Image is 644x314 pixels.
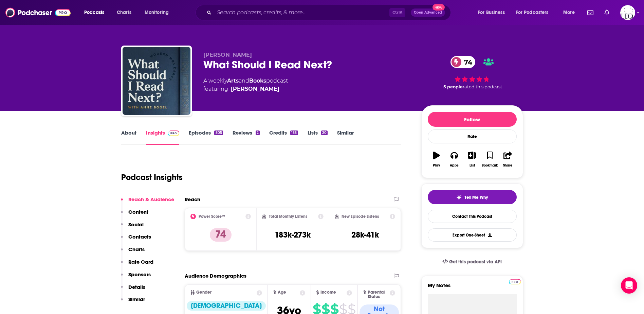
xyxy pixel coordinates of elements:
[463,147,481,172] button: List
[620,5,635,20] span: Logged in as LeoPR
[428,112,517,127] button: Follow
[121,172,183,182] h1: Podcast Insights
[428,129,517,143] div: Rate
[121,284,145,296] button: Details
[145,8,169,17] span: Monitoring
[457,56,476,68] span: 74
[503,163,512,168] div: Share
[79,7,113,18] button: open menu
[203,52,252,58] span: [PERSON_NAME]
[189,129,223,145] a: Episodes505
[320,290,336,295] span: Income
[128,246,145,252] p: Charts
[558,7,583,18] button: open menu
[123,47,190,115] img: What Should I Read Next?
[509,279,521,284] img: Podchaser Pro
[482,163,498,168] div: Bookmark
[368,290,389,299] span: Parental Status
[121,209,148,221] button: Content
[128,284,145,290] p: Details
[121,246,145,259] button: Charts
[433,163,440,168] div: Play
[121,296,145,309] button: Similar
[269,129,298,145] a: Credits155
[185,196,200,203] h2: Reach
[585,7,596,18] a: Show notifications dropdown
[121,259,153,271] button: Rate Card
[620,5,635,20] img: User Profile
[621,277,637,294] div: Open Intercom Messenger
[227,77,239,84] a: Arts
[128,196,174,203] p: Reach & Audience
[620,5,635,20] button: Show profile menu
[210,228,232,242] p: 74
[256,130,260,135] div: 2
[121,196,174,209] button: Reach & Audience
[445,147,463,172] button: Apps
[449,259,502,265] span: Get this podcast via API
[473,7,513,18] button: open menu
[470,163,475,168] div: List
[249,77,266,84] a: Books
[203,85,288,93] span: featuring
[5,6,71,19] img: Podchaser - Follow, Share and Rate Podcasts
[128,296,145,302] p: Similar
[275,230,311,240] h3: 183k-273k
[187,301,266,311] div: [DEMOGRAPHIC_DATA]
[499,147,516,172] button: Share
[233,129,260,145] a: Reviews2
[214,130,223,135] div: 505
[196,290,211,295] span: Gender
[602,7,612,18] a: Show notifications dropdown
[337,129,354,145] a: Similar
[563,8,575,17] span: More
[128,221,144,228] p: Social
[450,163,459,168] div: Apps
[481,147,499,172] button: Bookmark
[290,130,298,135] div: 155
[342,214,379,219] h2: New Episode Listens
[185,273,246,279] h2: Audience Demographics
[321,130,328,135] div: 20
[512,7,558,18] button: open menu
[428,147,445,172] button: Play
[450,56,476,68] a: 74
[84,8,104,17] span: Podcasts
[121,221,144,234] button: Social
[203,77,288,93] div: A weekly podcast
[121,233,151,246] button: Contacts
[128,271,151,278] p: Sponsors
[456,195,462,200] img: tell me why sparkle
[239,77,249,84] span: and
[433,4,445,11] span: New
[428,282,517,294] label: My Notes
[428,190,517,204] button: tell me why sparkleTell Me Why
[308,129,328,145] a: Lists20
[128,259,153,265] p: Rate Card
[121,129,136,145] a: About
[117,8,131,17] span: Charts
[351,230,379,240] h3: 28k-41k
[437,254,508,270] a: Get this podcast via API
[463,84,502,89] span: rated this podcast
[428,210,517,223] a: Contact This Podcast
[214,7,389,18] input: Search podcasts, credits, & more...
[278,290,286,295] span: Age
[128,233,151,240] p: Contacts
[231,85,279,93] a: Anne Bogel
[140,7,178,18] button: open menu
[168,130,180,136] img: Podchaser Pro
[121,271,151,284] button: Sponsors
[464,195,488,200] span: Tell Me Why
[428,228,517,242] button: Export One-Sheet
[411,8,445,17] button: Open AdvancedNew
[478,8,505,17] span: For Business
[146,129,180,145] a: InsightsPodchaser Pro
[128,209,148,215] p: Content
[389,8,405,17] span: Ctrl K
[202,5,457,20] div: Search podcasts, credits, & more...
[421,52,523,94] div: 74 5 peoplerated this podcast
[199,214,225,219] h2: Power Score™
[414,11,442,14] span: Open Advanced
